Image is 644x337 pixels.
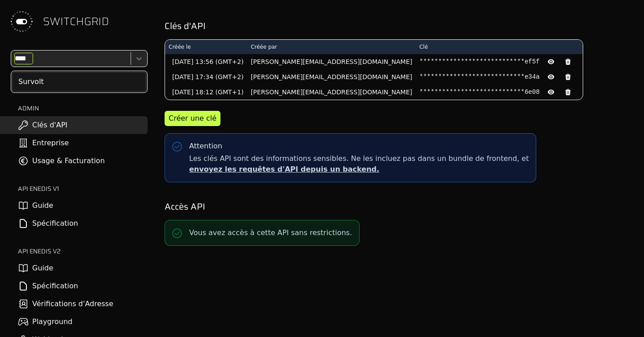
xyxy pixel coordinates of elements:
[247,69,416,84] td: [PERSON_NAME][EMAIL_ADDRESS][DOMAIN_NAME]
[247,54,416,69] td: [PERSON_NAME][EMAIL_ADDRESS][DOMAIN_NAME]
[189,164,529,175] p: envoyez les requêtes d'API depuis un backend.
[18,184,148,193] h2: API ENEDIS v1
[165,200,631,213] h2: Accès API
[165,20,631,32] h2: Clés d'API
[43,14,109,29] span: SWITCHGRID
[165,111,220,126] button: Créer une clé
[7,7,36,36] img: Switchgrid Logo
[18,247,148,256] h2: API ENEDIS v2
[189,153,529,175] span: Les clés API sont des informations sensibles. Ne les incluez pas dans un bundle de frontend, et
[169,113,216,124] div: Créer une clé
[189,141,222,152] div: Attention
[189,227,352,238] p: Vous avez accès à cette API sans restrictions.
[165,54,247,69] td: [DATE] 13:56 (GMT+2)
[165,40,247,54] th: Créée le
[18,104,148,113] h2: ADMIN
[416,40,583,54] th: Clé
[247,84,416,100] td: [PERSON_NAME][EMAIL_ADDRESS][DOMAIN_NAME]
[165,69,247,84] td: [DATE] 17:34 (GMT+2)
[165,84,247,100] td: [DATE] 18:12 (GMT+1)
[247,40,416,54] th: Créée par
[13,73,145,91] div: Survolt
